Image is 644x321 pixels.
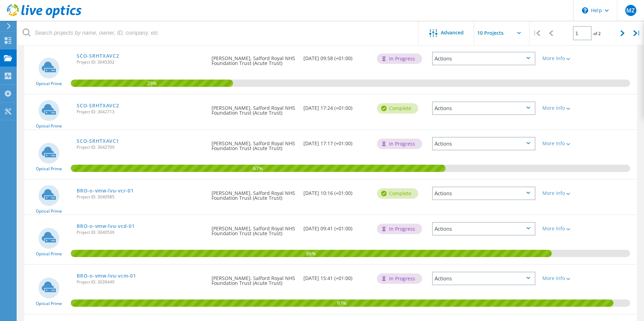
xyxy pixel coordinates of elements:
[582,7,588,14] svg: \n
[77,224,135,229] a: BRO-o-vmw-lvu-vcd-01
[377,273,422,284] div: In Progress
[542,141,584,146] div: More Info
[530,21,544,46] div: |
[630,21,644,46] div: |
[432,101,535,115] div: Actions
[542,276,584,281] div: More Info
[432,187,535,200] div: Actions
[441,30,464,35] span: Advanced
[208,45,300,73] div: [PERSON_NAME], Salford Royal NHS Foundation Trust (Acute Trust)
[300,265,373,288] div: [DATE] 15:41 (+01:00)
[542,106,584,110] div: More Info
[71,165,446,171] span: 67%
[77,195,205,199] span: Project ID: 3040585
[542,191,584,196] div: More Info
[626,8,635,13] span: MZ
[377,53,422,64] div: In Progress
[77,53,119,58] a: SCO-SRHTXAVC2
[77,110,205,114] span: Project ID: 3042713
[208,215,300,243] div: [PERSON_NAME], Salford Royal NHS Foundation Trust (Acute Trust)
[208,265,300,293] div: [PERSON_NAME], Salford Royal NHS Foundation Trust (Acute Trust)
[36,209,62,213] span: Optical Prime
[77,230,205,234] span: Project ID: 3040539
[77,139,119,143] a: SCO-SRHTXAVC1
[36,252,62,256] span: Optical Prime
[300,180,373,203] div: [DATE] 10:16 (+01:00)
[432,272,535,285] div: Actions
[377,188,418,199] div: Complete
[36,124,62,128] span: Optical Prime
[77,103,119,108] a: SCO-SRHTXAVC2
[17,21,419,45] input: Search projects by name, owner, ID, company, etc
[36,167,62,171] span: Optical Prime
[71,299,613,306] span: 97%
[36,302,62,306] span: Optical Prime
[77,60,205,64] span: Project ID: 3045302
[7,15,81,19] a: Live Optics Dashboard
[77,145,205,149] span: Project ID: 3042709
[208,180,300,207] div: [PERSON_NAME], Salford Royal NHS Foundation Trust (Acute Trust)
[300,45,373,68] div: [DATE] 09:58 (+01:00)
[432,222,535,236] div: Actions
[300,94,373,117] div: [DATE] 17:24 (+01:00)
[542,56,584,61] div: More Info
[432,137,535,150] div: Actions
[542,226,584,231] div: More Info
[593,31,601,36] span: of 2
[208,94,300,122] div: [PERSON_NAME], Salford Royal NHS Foundation Trust (Acute Trust)
[377,224,422,234] div: In Progress
[377,139,422,149] div: In Progress
[36,82,62,86] span: Optical Prime
[208,130,300,158] div: [PERSON_NAME], Salford Royal NHS Foundation Trust (Acute Trust)
[77,188,134,193] a: BRO-o-vmw-lvu-vcr-01
[71,250,552,256] span: 86%
[377,103,418,114] div: Complete
[71,80,233,86] span: 29%
[300,215,373,238] div: [DATE] 09:41 (+01:00)
[77,280,205,284] span: Project ID: 3039449
[300,130,373,153] div: [DATE] 17:17 (+01:00)
[77,273,136,278] a: BRO-o-vmw-lvu-vcm-01
[432,52,535,65] div: Actions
